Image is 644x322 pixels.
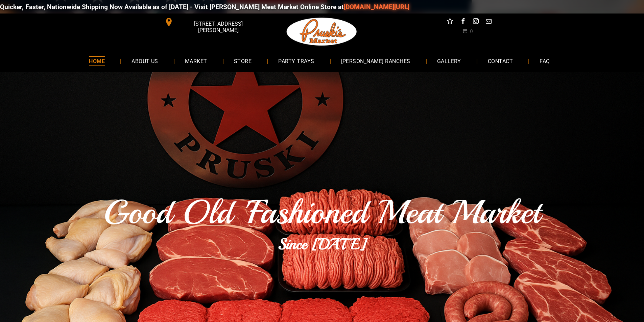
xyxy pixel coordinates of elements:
[331,52,421,70] a: [PERSON_NAME] RANCHES
[478,52,523,70] a: CONTACT
[160,17,263,27] a: [STREET_ADDRESS][PERSON_NAME]
[529,52,560,70] a: FAQ
[446,17,454,27] a: Social network
[470,28,473,33] span: 0
[458,17,467,27] a: facebook
[471,17,480,27] a: instagram
[224,52,262,70] a: STORE
[79,52,115,70] a: HOME
[103,191,541,233] span: Good Old 'Fashioned Meat Market
[427,52,471,70] a: GALLERY
[175,52,217,70] a: MARKET
[278,235,366,254] b: Since [DATE]
[174,17,262,37] span: [STREET_ADDRESS][PERSON_NAME]
[121,52,168,70] a: ABOUT US
[268,52,324,70] a: PARTY TRAYS
[484,17,493,27] a: email
[285,14,358,50] img: Pruski-s+Market+HQ+Logo2-259w.png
